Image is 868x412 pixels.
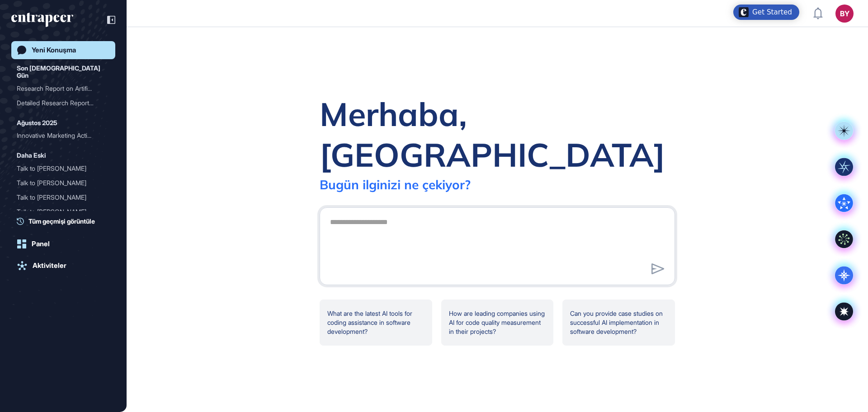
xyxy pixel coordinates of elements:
a: Yeni Konuşma [11,41,115,59]
div: How are leading companies using AI for code quality measurement in their projects? [441,300,554,346]
div: Panel [32,240,50,248]
div: Talk to Reese [17,176,110,190]
div: Talk to [PERSON_NAME] [17,205,103,219]
div: Get Started [752,8,792,17]
div: What are the latest AI tools for coding assistance in software development? [320,300,432,346]
div: Bugün ilginizi ne çekiyor? [320,177,471,192]
div: entrapeer-logo [11,13,73,27]
button: BY [835,5,854,23]
div: Talk to Reese [17,205,110,219]
img: launcher-image-alternative-text [739,7,749,17]
div: Research Report on Artificial Intelligence in Software Development: Tools for Coding Assistance a... [17,81,110,96]
div: Detailed Research Report on the Use of Artificial Intelligence in Software Development Processes [17,96,110,110]
a: Panel [11,235,115,253]
div: Talk to [PERSON_NAME] [17,161,103,176]
div: Innovative Marketing Activities Using AI in Global Corporations and Insurance Industry [17,128,110,143]
div: Detailed Research Report ... [17,96,103,110]
div: Aktiviteler [33,262,66,270]
div: Son [DEMOGRAPHIC_DATA] Gün [17,63,110,81]
div: Yeni Konuşma [32,46,76,54]
div: Talk to [PERSON_NAME] [17,176,103,190]
a: Aktiviteler [11,257,115,275]
a: Tüm geçmişi görüntüle [17,216,115,226]
div: Can you provide case studies on successful AI implementation in software development? [562,300,675,346]
div: Talk to [PERSON_NAME] [17,190,103,205]
div: Merhaba, [GEOGRAPHIC_DATA] [320,94,675,175]
div: Innovative Marketing Acti... [17,128,103,143]
div: Ağustos 2025 [17,117,57,128]
div: Talk to Reese [17,161,110,176]
span: Tüm geçmişi görüntüle [28,216,95,226]
div: Daha Eski [17,150,46,161]
div: Open Get Started checklist [733,5,799,20]
div: Talk to Tracy [17,190,110,205]
div: Research Report on Artifi... [17,81,103,96]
